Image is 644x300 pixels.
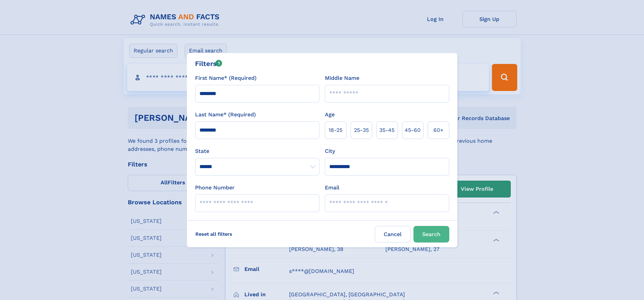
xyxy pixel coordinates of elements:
[375,226,411,243] label: Cancel
[195,111,256,119] label: Last Name* (Required)
[413,226,449,243] button: Search
[329,126,342,134] span: 18‑25
[195,59,222,69] div: Filters
[433,126,444,134] span: 60+
[325,111,335,119] label: Age
[325,147,335,155] label: City
[325,184,339,192] label: Email
[405,126,421,134] span: 45‑60
[195,147,319,155] label: State
[191,226,237,242] label: Reset all filters
[195,184,235,192] label: Phone Number
[325,74,359,82] label: Middle Name
[354,126,369,134] span: 25‑35
[195,74,257,82] label: First Name* (Required)
[379,126,395,134] span: 35‑45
